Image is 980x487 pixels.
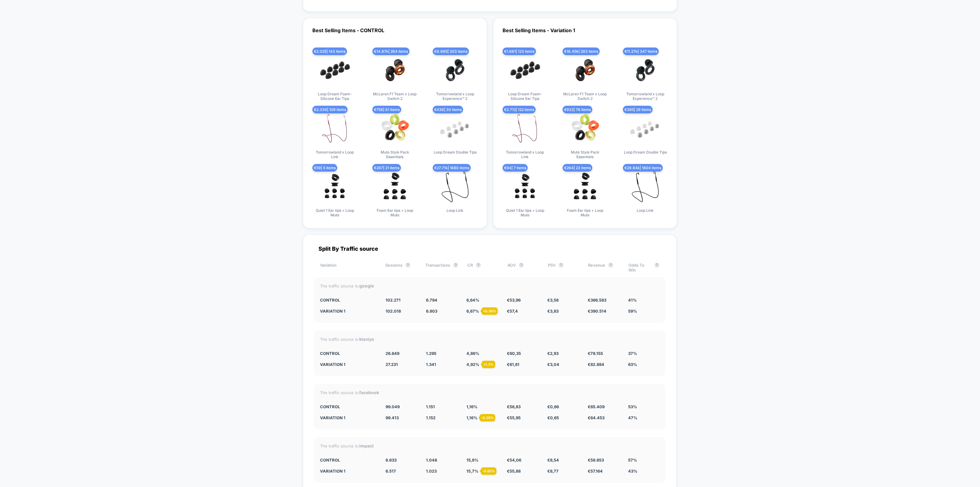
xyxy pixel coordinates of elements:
img: produt [316,52,353,89]
div: 41% [628,298,659,302]
span: 15,7 % [466,469,478,474]
img: produt [376,52,413,89]
span: € 60,35 [507,351,521,356]
span: € 436 | 30 items [433,106,463,113]
span: McLaren F1 Team x Loop Switch 2 [372,92,418,101]
div: - 0.65 % [481,467,496,475]
div: Odds To Win [628,263,659,272]
span: 1,16 % [466,415,477,420]
span: € 55,95 [507,415,521,420]
span: 1.048 [426,458,437,462]
img: produt [627,110,664,147]
div: Variation 1 [320,415,376,420]
img: produt [316,110,353,147]
span: 1.151 [426,404,435,409]
span: € 758 | 61 items [372,106,401,113]
div: + 0.38 % [481,307,498,315]
span: € 267 | 21 items [372,164,401,172]
span: € 390.514 [588,309,606,314]
strong: google [359,283,374,288]
span: Loop Dream Foam-Silicone Ear Tips [502,92,548,101]
img: produt [507,52,543,89]
span: € 54,06 [507,458,521,462]
span: € 94 | 7 items [503,164,528,172]
span: € 11.27k | 347 items [623,48,659,55]
button: ? [654,263,659,268]
img: produt [507,168,543,205]
span: 6.794 [426,298,437,302]
strong: klaviyo [359,337,374,342]
span: € 64.453 [588,415,605,420]
div: Split By Traffic source [314,245,665,252]
div: CONTROL [320,351,376,356]
span: 102.271 [386,298,401,302]
img: produt [376,110,413,147]
span: € 3,83 [547,309,559,314]
span: € 2.712 | 122 items [503,106,536,113]
img: produt [316,168,353,205]
span: € 16.45k | 293 items [563,48,600,55]
span: Foam Ear tips + Loop Mute [562,208,608,217]
div: CR [467,263,498,272]
button: ? [405,263,410,268]
div: Sessions [385,263,416,272]
span: 26.649 [386,351,399,356]
img: produt [507,110,543,147]
img: produt [627,168,664,205]
span: 6.803 [426,309,437,314]
span: Foam Ear tips + Loop Mute [372,208,418,217]
div: Variation 1 [320,309,376,314]
span: Quiet 1 Ear tips + Loop Mute [312,208,358,217]
div: PSV [548,263,579,272]
div: The traffic source is: [320,283,659,288]
div: The traffic source is: [320,443,659,448]
div: 47% [628,415,659,420]
span: € 932 | 78 items [563,106,592,113]
span: McLaren F1 Team x Loop Switch 2 [562,92,608,101]
span: Loop Dream Double Tips [624,150,667,154]
div: 43% [628,469,659,474]
span: € 27.71k | 1680 items [433,164,471,172]
span: € 366.583 [588,298,606,302]
span: Loop Link [637,208,654,213]
img: produt [627,52,664,89]
span: € 82.884 [588,362,604,367]
div: 59% [628,309,659,314]
div: Variation [320,263,376,272]
span: € 55,88 [507,469,521,474]
span: 1,16 % [466,404,477,409]
div: CONTROL [320,298,376,302]
div: - 0.28 % [480,414,495,421]
span: 1.023 [426,469,437,474]
span: Loop Link [447,208,463,213]
span: € 65.409 [588,404,605,409]
span: Mute Style Pack Essentials [562,150,608,159]
span: € 3,04 [547,362,559,367]
div: CONTROL [320,404,376,409]
span: 6,67 % [466,309,479,314]
span: € 2,93 [547,351,559,356]
span: € 57,4 [507,309,518,314]
span: € 57.164 [588,469,603,474]
img: produt [567,52,603,89]
span: € 3,58 [547,298,559,302]
span: 6,64 % [466,298,479,302]
button: ? [559,263,563,268]
span: 6.633 [386,458,397,462]
span: € 264 | 23 items [563,164,592,172]
span: 99.413 [386,415,399,420]
span: € 56,83 [507,404,521,409]
span: € 8,54 [547,458,559,462]
span: € 0,65 [547,415,559,420]
div: 53% [628,404,659,409]
span: € 2.025 | 143 items [312,48,347,55]
span: € 61,81 [507,362,519,367]
span: € 29.84k | 1804 items [623,164,663,172]
div: The traffic source is: [320,337,659,342]
span: € 9.995 | 303 items [433,48,469,55]
span: 6.517 [386,469,396,474]
div: Transactions [425,263,458,272]
div: Variation 1 [320,469,376,474]
span: 27.231 [386,362,398,367]
div: Variation 1 [320,362,376,367]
